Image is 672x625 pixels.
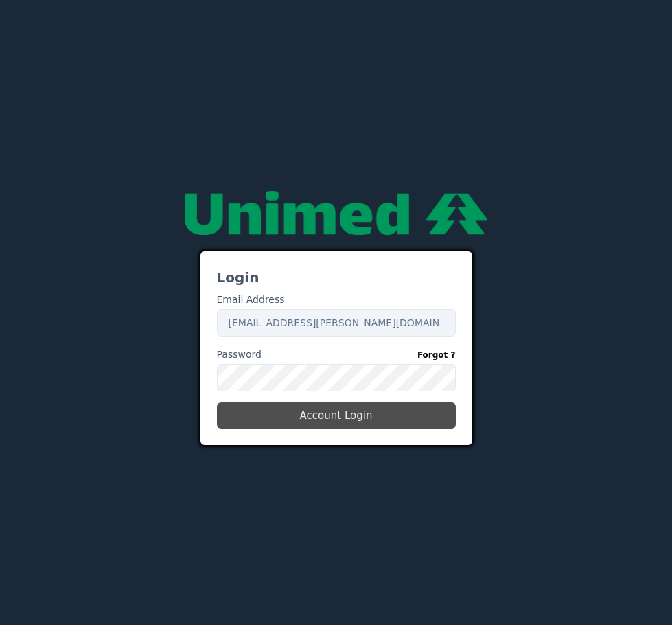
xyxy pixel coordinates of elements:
label: Email Address [217,293,285,307]
button: Account Login [217,402,456,429]
a: Forgot ? [417,348,456,362]
label: Password [217,348,456,362]
input: Enter your email [217,309,456,337]
img: null [185,191,488,235]
h3: Login [217,268,456,287]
